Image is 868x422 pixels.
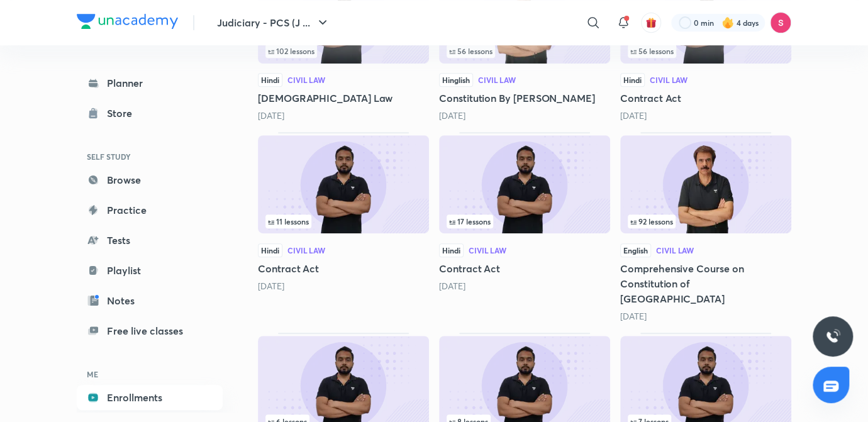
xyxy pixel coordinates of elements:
[209,10,338,35] button: Judiciary - PCS (J ...
[77,14,178,32] a: Company Logo
[447,44,603,58] div: left
[77,288,223,313] a: Notes
[447,44,603,58] div: infocontainer
[258,109,429,122] div: 8 days ago
[77,364,223,385] h6: ME
[620,132,791,322] div: Comprehensive Course on Constitution of India
[268,47,314,55] span: 102 lessons
[825,329,840,344] img: ttu
[258,243,282,257] span: Hindi
[620,310,791,323] div: 3 years ago
[447,214,603,228] div: left
[265,44,421,58] div: infosection
[449,218,491,225] span: 17 lessons
[630,47,674,55] span: 56 lessons
[77,101,223,126] a: Store
[439,91,610,106] h5: Constitution By [PERSON_NAME]
[287,76,325,84] div: Civil Law
[620,109,791,122] div: 10 months ago
[620,91,791,106] h5: Contract Act
[77,167,223,192] a: Browse
[628,214,784,228] div: infocontainer
[77,14,178,29] img: Company Logo
[628,44,784,58] div: infosection
[449,47,492,55] span: 56 lessons
[439,243,464,257] span: Hindi
[439,132,610,322] div: Contract Act
[77,146,223,167] h6: SELF STUDY
[628,214,784,228] div: infosection
[478,76,516,84] div: Civil Law
[265,214,421,228] div: infosection
[645,17,657,28] img: avatar
[265,44,421,58] div: left
[770,12,791,33] img: Sandeep Kumar
[628,44,784,58] div: left
[258,73,282,87] span: Hindi
[107,106,140,121] div: Store
[650,76,687,84] div: Civil Law
[641,13,661,33] button: avatar
[77,228,223,253] a: Tests
[77,70,223,96] a: Planner
[620,73,645,87] span: Hindi
[439,261,610,276] h5: Contract Act
[439,280,610,292] div: 1 year ago
[258,132,429,322] div: Contract Act
[620,243,651,257] span: English
[447,44,603,58] div: infosection
[630,218,673,225] span: 92 lessons
[469,247,506,254] div: Civil Law
[258,280,429,292] div: 1 year ago
[656,247,694,254] div: Civil Law
[439,135,610,233] img: Thumbnail
[628,44,784,58] div: infocontainer
[628,214,784,228] div: left
[258,91,429,106] h5: [DEMOGRAPHIC_DATA] Law
[265,214,421,228] div: infocontainer
[258,135,429,233] img: Thumbnail
[77,258,223,283] a: Playlist
[447,214,603,228] div: infosection
[287,247,325,254] div: Civil Law
[620,135,791,233] img: Thumbnail
[620,261,791,306] h5: Comprehensive Course on Constitution of [GEOGRAPHIC_DATA]
[77,197,223,223] a: Practice
[258,261,429,276] h5: Contract Act
[721,16,734,29] img: streak
[439,109,610,122] div: 8 months ago
[268,218,309,225] span: 11 lessons
[265,44,421,58] div: infocontainer
[77,318,223,343] a: Free live classes
[447,214,603,228] div: infocontainer
[265,214,421,228] div: left
[439,73,473,87] span: Hinglish
[77,385,223,410] a: Enrollments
